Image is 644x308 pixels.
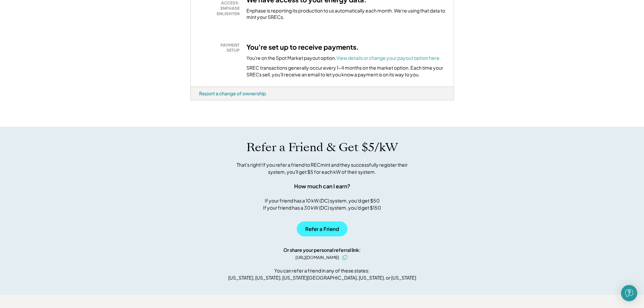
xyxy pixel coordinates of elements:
[199,90,266,96] div: Report a change of ownership
[229,161,415,175] div: That's right! If you refer a friend to RECmint and they successfully register their system, you'l...
[297,221,348,236] button: Refer a Friend
[246,55,441,62] div: You're on the Spot Market payout option.
[246,65,445,78] div: SREC transactions generally occur every 1-4 months on the market option. Each time your SRECs sel...
[246,7,445,21] div: Enphase is reporting its production to us automatically each month. We're using that data to mint...
[246,140,398,155] h1: Refer a Friend & Get $5/kW
[202,43,240,53] div: PAYMENT SETUP
[295,255,339,261] div: [URL][DOMAIN_NAME]
[341,254,349,262] button: click to copy
[190,100,211,103] div: ifugiz9k - MD 1.5x (BT)
[263,197,381,211] div: If your friend has a 10 kW (DC) system, you'd get $50 If your friend has a 30 kW (DC) system, you...
[336,55,441,61] a: View details or change your payout option here.
[228,267,416,281] div: You can refer a friend in any of these states: [US_STATE], [US_STATE], [US_STATE][GEOGRAPHIC_DATA...
[294,182,350,190] div: How much can I earn?
[283,246,361,254] div: Or share your personal referral link:
[621,285,637,301] div: Open Intercom Messenger
[246,43,359,51] h3: You're set up to receive payments.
